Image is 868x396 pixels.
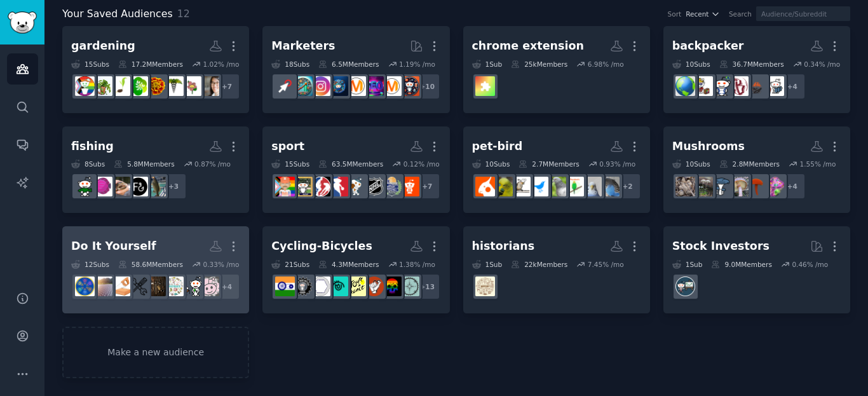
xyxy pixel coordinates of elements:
[318,260,379,269] div: 4.3M Members
[75,177,95,196] img: bassfishing
[463,226,650,313] a: historians1Sub22kMembers7.45% /moHistorians
[275,277,295,296] img: india_cycling
[472,139,523,154] div: pet-bird
[62,226,249,313] a: Do It Yourself12Subs58.6MMembers0.33% /mo+4somethingimadecraftshandmadeToolshandymanWoodworking_D...
[364,76,384,96] img: SEO
[271,260,309,269] div: 21 Sub s
[382,76,402,96] img: marketing
[275,76,295,96] img: PPC
[529,177,548,196] img: Ornithology
[62,126,249,214] a: fishing8Subs5.8MMembers0.87% /mo+3ChicagoFishingFishing_GearFishingForBeginnersAquariumsbassfishing
[93,277,112,296] img: SolarDIY
[672,139,745,154] div: Mushrooms
[8,11,37,34] img: GummySearch logo
[71,38,135,54] div: gardening
[400,76,419,96] img: socialmedia
[200,76,219,96] img: PlantCareTips
[663,126,850,214] a: Mushrooms10Subs2.8MMembers1.55% /mo+4MagicMushroomHuntersmycologyShroomIDMushroomGrowersmushroomI...
[346,76,366,96] img: DigitalMarketing
[463,126,650,214] a: pet-bird10Subs2.7MMembers0.93% /mo+2parakeetpetbudgiesParakeetspigeonOrnithologywhatsthisbirdbudg...
[719,60,784,69] div: 36.7M Members
[599,160,635,168] div: 0.93 % /mo
[311,177,330,196] img: nbacirclejerk
[414,73,440,100] div: + 10
[414,173,440,200] div: + 7
[693,76,713,96] img: travel
[71,160,105,168] div: 8 Sub s
[672,38,744,54] div: backpacker
[546,177,566,196] img: pigeon
[564,177,584,196] img: Parakeets
[511,60,567,69] div: 25k Members
[182,76,201,96] img: plants
[194,160,231,168] div: 0.87 % /mo
[779,173,806,200] div: + 4
[463,26,650,113] a: chrome extension1Sub25kMembers6.98% /mochrome_extensions
[346,177,366,196] img: Basketball
[600,177,620,196] img: parakeet
[472,238,535,254] div: historians
[382,277,402,296] img: MTB
[663,26,850,113] a: backpacker10Subs36.7MMembers0.34% /mo+4JapanTravelCampingandHikingbackpackersolotraveltravelbackp...
[511,177,531,196] img: whatsthisbird
[729,76,749,96] img: backpacker
[472,160,510,168] div: 10 Sub s
[71,260,109,269] div: 12 Sub s
[672,60,710,69] div: 10 Sub s
[414,273,440,300] div: + 13
[118,60,183,69] div: 17.2M Members
[346,277,366,296] img: tourdefrance
[293,277,313,296] img: FixedGearBicycle
[182,277,201,296] img: crafts
[364,177,384,196] img: nhl
[475,76,495,96] img: chrome_extensions
[62,6,173,22] span: Your Saved Audiences
[128,277,148,296] img: handyman
[764,177,784,196] img: MagicMushroomHunters
[128,76,148,96] img: plantcare
[214,73,240,100] div: + 7
[93,76,112,96] img: IndoorGarden
[275,177,295,196] img: baseball
[364,277,384,296] img: xbiking
[588,260,624,269] div: 7.45 % /mo
[693,177,713,196] img: mushroomID
[271,38,335,54] div: Marketers
[400,277,419,296] img: bikepacking
[203,260,239,269] div: 0.33 % /mo
[711,260,771,269] div: 9.0M Members
[729,177,749,196] img: ShroomID
[792,260,828,269] div: 0.46 % /mo
[747,177,766,196] img: mycology
[114,160,174,168] div: 5.8M Members
[711,76,731,96] img: solotravel
[475,177,495,196] img: cockatiel
[71,60,109,69] div: 15 Sub s
[214,273,240,300] div: + 4
[146,177,166,196] img: ChicagoFishing
[672,260,703,269] div: 1 Sub
[75,277,95,296] img: LifeProTips
[729,10,752,18] div: Search
[262,226,449,313] a: Cycling-Bicycles21Subs4.3MMembers1.38% /mo+13bikepackingMTBxbikingtourdefranceIndoorCyclingBikeMe...
[472,260,503,269] div: 1 Sub
[146,76,166,96] img: whatsthisplant
[588,60,624,69] div: 6.98 % /mo
[329,177,348,196] img: nba
[203,60,239,69] div: 1.02 % /mo
[128,177,148,196] img: Fishing_Gear
[262,26,449,113] a: Marketers18Subs6.5MMembers1.19% /mo+10socialmediamarketingSEODigitalMarketingdigital_marketingIns...
[800,160,836,168] div: 1.55 % /mo
[675,177,695,196] img: Mushrooms
[293,177,313,196] img: baseballcards
[164,277,184,296] img: handmade
[711,177,731,196] img: MushroomGrowers
[111,277,130,296] img: Woodworking_DIY
[146,277,166,296] img: Tools
[675,277,695,296] img: stocks
[164,76,184,96] img: plantclinic
[686,10,720,18] button: Recent
[311,76,330,96] img: InstagramMarketing
[764,76,784,96] img: JapanTravel
[582,177,602,196] img: petbudgies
